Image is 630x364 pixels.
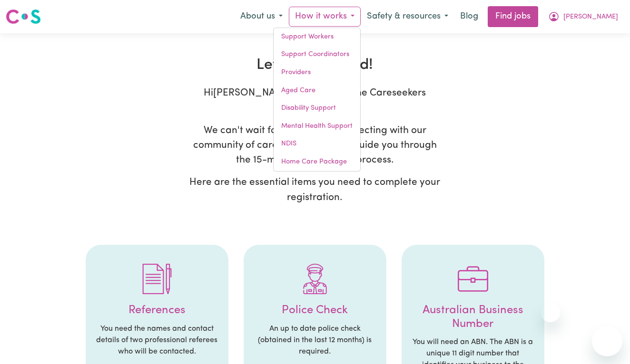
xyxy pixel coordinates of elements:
span: [PERSON_NAME] [563,12,618,22]
a: Providers [274,64,360,82]
p: Hi [PERSON_NAME] , welcome to the Careseekers platform! [189,86,441,115]
button: My Account [542,7,624,27]
button: About us [234,7,289,27]
a: Disability Support [274,99,360,117]
button: How it works [289,7,361,27]
p: Here are the essential items you need to complete your registration. [189,175,441,204]
a: Home Care Package [274,153,360,171]
iframe: Button to launch messaging window [592,326,622,356]
a: Support Workers [274,28,360,46]
h2: Let's get started! [58,56,571,74]
h4: References [95,304,219,317]
h4: Australian Business Number [411,304,535,331]
button: Safety & resources [361,7,454,27]
iframe: Close message [541,303,560,322]
div: How it works [273,28,361,172]
a: Mental Health Support [274,117,360,135]
p: An up to date police check (obtained in the last 12 months) is required. [253,323,377,357]
p: We can't wait for you to start connecting with our community of care seekers. We will guide you t... [189,123,441,168]
p: You need the names and contact details of two professional referees who will be contacted. [95,323,219,357]
a: NDIS [274,135,360,153]
a: Careseekers logo [6,6,41,28]
img: Careseekers logo [6,8,41,25]
a: Find jobs [488,6,538,27]
a: Support Coordinators [274,46,360,64]
a: Blog [454,6,484,27]
h4: Police Check [253,304,377,317]
a: Aged Care [274,82,360,100]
